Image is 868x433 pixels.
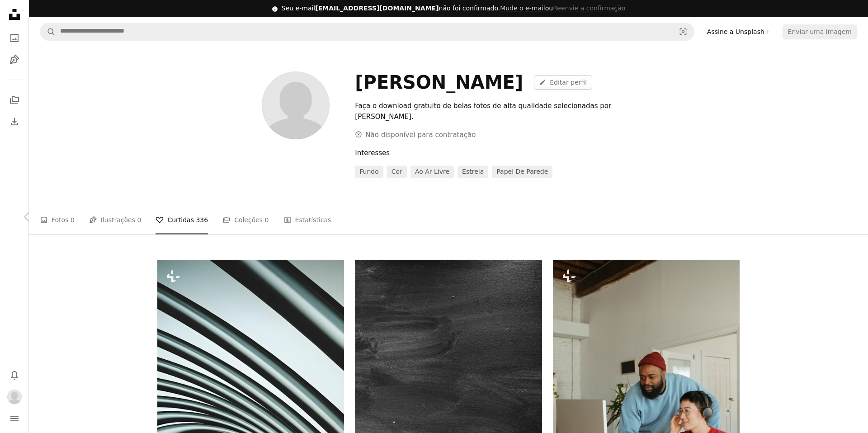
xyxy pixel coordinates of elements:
[89,205,142,234] a: Ilustrações 0
[355,395,542,404] a: foto em tons de cinza de uma terra
[283,205,331,234] a: Estatísticas
[783,24,857,39] button: Enviar uma imagem
[262,71,330,139] img: Avatar do usuário Brenda Santos
[500,5,625,12] span: ou
[40,205,75,234] a: Fotos 0
[355,166,383,178] a: fundo
[5,29,24,47] a: Fotos
[5,409,24,428] button: Menu
[222,205,269,234] a: Coleções 0
[5,388,24,406] button: Perfil
[5,51,24,69] a: Ilustrações
[500,5,545,12] a: Mude o e-mail
[355,100,624,122] div: Faça o download gratuito de belas fotos de alta qualidade selecionadas por [PERSON_NAME].
[553,395,740,404] a: um homem e uma mulher sentados em uma mesa olhando para um computador
[40,23,694,41] form: Pesquise conteúdo visual em todo o site
[5,366,24,384] button: Notificações
[137,215,141,225] span: 0
[702,24,775,39] a: Assine a Unsplash+
[282,4,625,13] div: Seu e-mail não foi confirmado.
[672,23,694,40] button: Pesquisa visual
[410,166,454,178] a: ao ar livre
[814,173,868,260] a: Próximo
[315,5,439,12] span: [EMAIL_ADDRESS][DOMAIN_NAME]
[458,166,488,178] a: estrela
[157,422,344,430] a: uma foto em preto e branco de um monte de linhas
[355,71,523,93] div: [PERSON_NAME]
[7,390,22,404] img: Avatar do usuário Brenda Santos
[355,129,476,140] div: Não disponível para contratação
[5,91,24,109] a: Coleções
[265,215,269,225] span: 0
[492,166,552,178] a: papel de parede
[534,75,592,90] a: Editar perfil
[5,113,24,131] a: Histórico de downloads
[40,23,56,40] button: Pesquise na Unsplash
[387,166,407,178] a: Cor
[71,215,75,225] span: 0
[355,148,740,158] div: Interesses
[553,4,625,13] button: Reenvie a confirmação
